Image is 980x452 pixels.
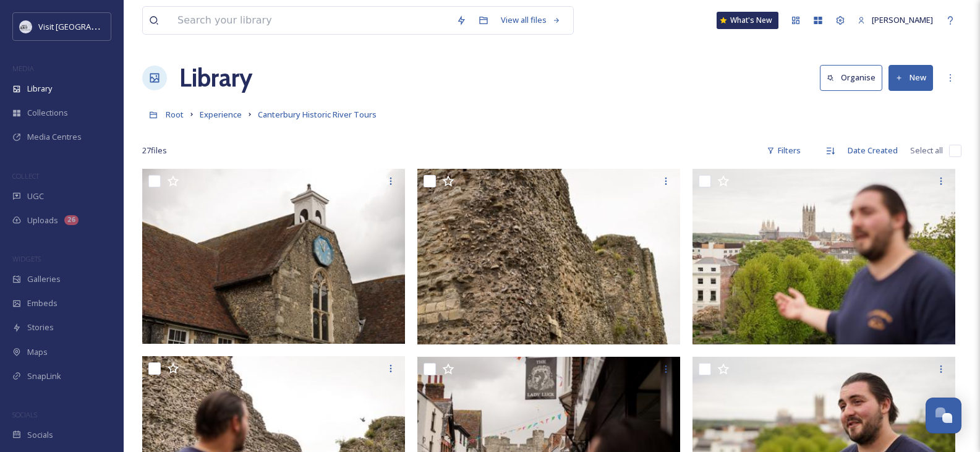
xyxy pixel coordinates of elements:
a: Library [179,59,252,96]
img: visit-kent-logo1.png [20,20,32,33]
button: New [888,65,933,90]
span: Canterbury Historic River Tours [258,109,377,120]
span: Galleries [27,273,61,285]
span: Maps [27,346,48,358]
span: Embeds [27,297,58,309]
span: Root [166,109,184,120]
img: DSC07850.jpg [417,169,680,344]
span: Library [27,83,52,95]
span: Visit [GEOGRAPHIC_DATA] [38,20,134,32]
div: Filters [761,139,807,163]
a: Experience [200,107,242,122]
span: WIDGETS [12,254,41,263]
span: MEDIA [12,64,34,73]
div: Date Created [842,139,904,163]
span: 27 file s [142,145,167,156]
input: Search your library [171,7,450,34]
a: What's New [717,12,778,29]
a: Canterbury Historic River Tours [258,107,377,122]
img: DSC07824.jpg [692,169,955,344]
button: Open Chat [926,398,961,433]
a: Organise [820,65,888,90]
a: Root [166,107,184,122]
span: SOCIALS [12,410,37,419]
span: [PERSON_NAME] [872,14,933,25]
span: Collections [27,107,68,119]
a: [PERSON_NAME] [851,8,939,32]
button: Organise [820,65,882,90]
span: Uploads [27,215,58,226]
span: UGC [27,190,44,202]
img: DSC07864.jpg [142,169,405,344]
span: Socials [27,429,53,441]
span: Media Centres [27,131,82,143]
span: Stories [27,322,54,333]
span: SnapLink [27,370,61,382]
span: COLLECT [12,171,39,181]
div: 26 [64,215,79,225]
span: Select all [910,145,943,156]
a: View all files [495,8,567,32]
span: Experience [200,109,242,120]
